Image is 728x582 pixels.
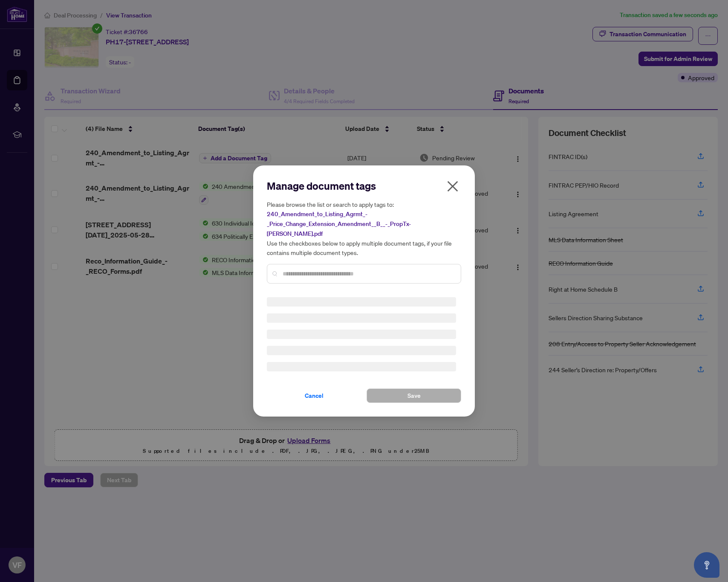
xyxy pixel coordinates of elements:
button: Save [367,388,461,403]
h2: Manage document tags [267,179,461,193]
span: 240_Amendment_to_Listing_Agrmt_-_Price_Change_Extension_Amendment__B__-_PropTx-[PERSON_NAME].pdf [267,210,411,237]
span: close [446,180,459,193]
span: Cancel [305,389,324,402]
button: Open asap [694,552,719,578]
button: Cancel [267,388,361,403]
h5: Please browse the list or search to apply tags to: Use the checkboxes below to apply multiple doc... [267,200,461,257]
